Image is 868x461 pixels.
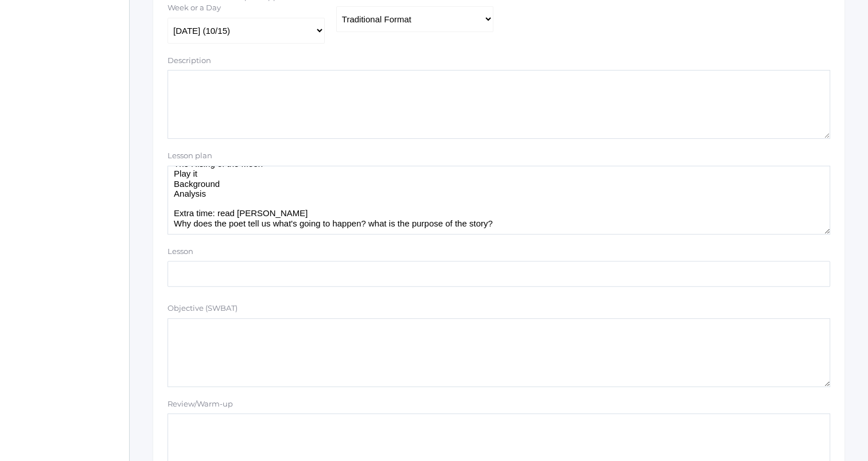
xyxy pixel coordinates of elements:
[168,150,212,162] label: Lesson plan
[168,399,233,410] label: Review/Warm-up
[168,166,830,235] textarea: OA: Vocab Pass stuff back Pass out song info The Rising of the Moon Play it Background Analysis E...
[168,55,211,67] label: Description
[168,303,238,314] label: Objective (SWBAT)
[168,246,193,257] label: Lesson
